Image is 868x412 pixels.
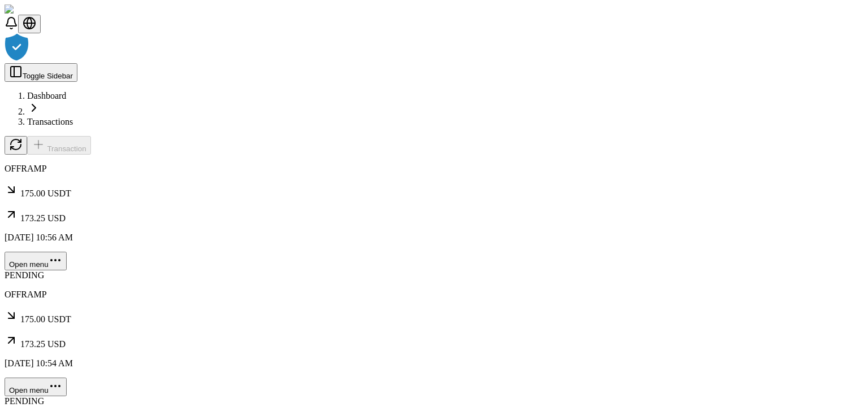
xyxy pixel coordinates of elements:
[5,91,863,127] nav: breadcrumb
[47,144,86,153] span: Transaction
[5,358,863,369] p: [DATE] 10:54 AM
[5,164,863,174] p: OFFRAMP
[5,63,77,82] button: Toggle Sidebar
[27,136,91,155] button: Transaction
[5,233,863,243] p: [DATE] 10:56 AM
[5,5,72,15] img: ShieldPay Logo
[27,117,73,126] a: Transactions
[5,270,863,280] div: PENDING
[5,252,67,270] button: Open menu
[5,208,863,223] p: 173.25 USD
[5,396,863,406] div: PENDING
[5,334,863,349] p: 173.25 USD
[9,260,49,269] span: Open menu
[27,91,66,100] a: Dashboard
[5,378,67,396] button: Open menu
[5,183,863,199] p: 175.00 USDT
[5,290,863,300] p: OFFRAMP
[23,72,73,80] span: Toggle Sidebar
[9,386,49,395] span: Open menu
[5,309,863,325] p: 175.00 USDT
